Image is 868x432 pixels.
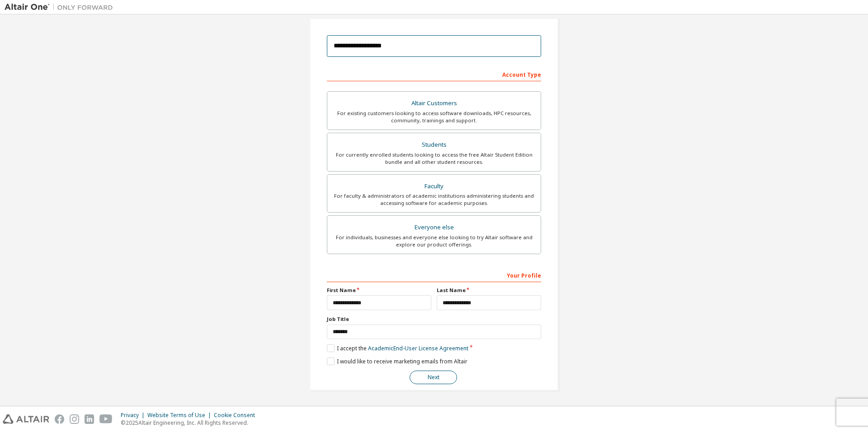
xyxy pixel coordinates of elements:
div: Website Terms of Use [147,412,214,419]
img: facebook.svg [55,414,64,424]
label: Last Name [437,287,541,294]
div: For currently enrolled students looking to access the free Altair Student Edition bundle and all ... [333,151,535,166]
img: linkedin.svg [85,414,94,424]
div: For individuals, businesses and everyone else looking to try Altair software and explore our prod... [333,234,535,248]
div: Your Profile [327,268,541,282]
img: youtube.svg [99,414,113,424]
div: Faculty [333,180,535,193]
label: I accept the [327,344,468,352]
div: Account Type [327,67,541,81]
div: Students [333,139,535,151]
div: Everyone else [333,221,535,234]
div: For existing customers looking to access software downloads, HPC resources, community, trainings ... [333,110,535,124]
a: Academic End-User License Agreement [368,344,468,352]
button: Next [410,371,457,384]
div: For faculty & administrators of academic institutions administering students and accessing softwa... [333,192,535,207]
div: Altair Customers [333,97,535,110]
div: Privacy [121,412,147,419]
img: instagram.svg [70,414,79,424]
label: First Name [327,287,431,294]
label: I would like to receive marketing emails from Altair [327,358,467,365]
img: Altair One [5,3,118,12]
p: © 2025 Altair Engineering, Inc. All Rights Reserved. [121,419,260,427]
img: altair_logo.svg [3,414,49,424]
label: Job Title [327,316,541,323]
div: Cookie Consent [214,412,260,419]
